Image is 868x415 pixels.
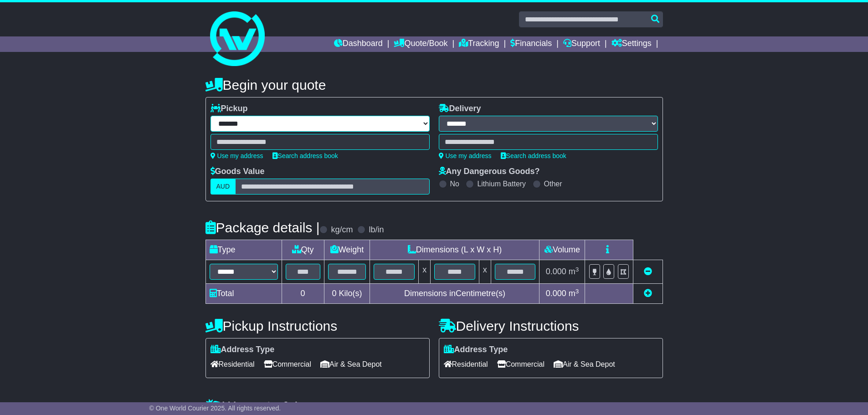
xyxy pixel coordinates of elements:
span: m [569,289,579,298]
a: Support [563,36,600,52]
label: Address Type [444,345,508,355]
label: Other [544,179,562,188]
td: Kilo(s) [324,284,370,304]
span: m [569,267,579,276]
sup: 3 [575,288,579,295]
label: Any Dangerous Goods? [439,167,540,177]
td: Weight [324,240,370,260]
label: kg/cm [331,225,353,235]
sup: 3 [575,266,579,273]
h4: Warranty & Insurance [205,399,663,414]
td: Dimensions (L x W x H) [370,240,539,260]
h4: Delivery Instructions [439,318,663,333]
td: x [419,260,431,284]
a: Settings [611,36,652,52]
span: 0.000 [546,267,566,276]
label: Goods Value [211,167,265,177]
a: Search address book [501,152,566,159]
td: Qty [282,240,324,260]
td: x [479,260,491,284]
span: 0.000 [546,289,566,298]
td: 0 [282,284,324,304]
a: Tracking [459,36,499,52]
h4: Pickup Instructions [205,318,430,333]
label: lb/in [369,225,384,235]
a: Dashboard [334,36,383,52]
h4: Package details | [205,220,320,235]
td: Volume [539,240,585,260]
label: AUD [211,179,236,195]
a: Use my address [439,152,492,159]
a: Add new item [644,289,652,298]
a: Search address book [272,152,338,159]
a: Quote/Book [394,36,447,52]
span: Commercial [497,357,544,371]
label: Address Type [211,345,275,355]
td: Dimensions in Centimetre(s) [370,284,539,304]
td: Total [205,284,282,304]
span: Residential [444,357,488,371]
label: Pickup [211,104,248,114]
label: Lithium Battery [477,179,526,188]
label: No [450,179,459,188]
span: © One World Courier 2025. All rights reserved. [149,405,281,412]
span: Commercial [264,357,311,371]
label: Delivery [439,104,481,114]
span: Air & Sea Depot [554,357,615,371]
span: Air & Sea Depot [320,357,382,371]
span: 0 [332,289,336,298]
a: Financials [510,36,552,52]
a: Use my address [211,152,263,159]
a: Remove this item [644,267,652,276]
span: Residential [211,357,255,371]
h4: Begin your quote [205,77,663,92]
td: Type [205,240,282,260]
